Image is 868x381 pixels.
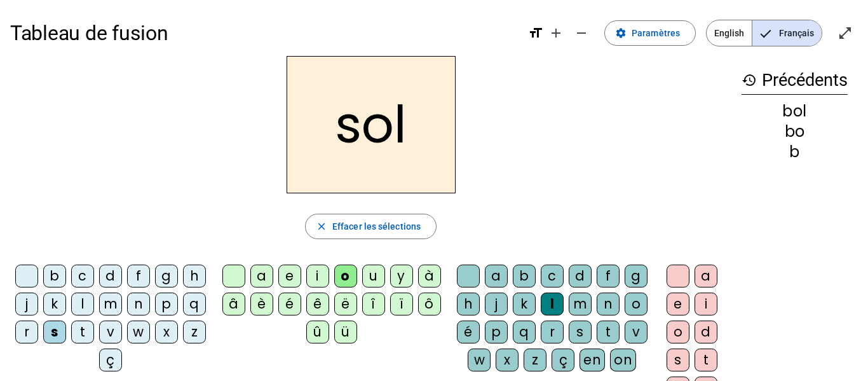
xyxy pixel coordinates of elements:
[15,293,38,315] div: j
[485,265,508,287] div: a
[390,293,413,315] div: ï
[485,321,508,343] div: p
[15,321,38,343] div: r
[548,25,564,41] mat-icon: add
[597,293,620,315] div: n
[528,25,543,41] mat-icon: format_size
[752,20,822,46] span: Français
[543,20,569,46] button: Augmenter la taille de la police
[155,265,178,287] div: g
[485,293,508,315] div: j
[513,321,536,343] div: q
[569,265,592,287] div: d
[742,73,757,88] mat-icon: history
[127,293,150,315] div: n
[43,265,66,287] div: b
[305,214,437,239] button: Effacer les sélections
[695,321,717,343] div: d
[155,293,178,315] div: p
[183,265,206,287] div: h
[597,321,620,343] div: t
[742,66,848,95] h3: Précédents
[362,293,385,315] div: î
[334,265,357,287] div: o
[99,293,122,315] div: m
[742,124,848,139] div: bo
[306,265,329,287] div: i
[418,265,441,287] div: à
[334,293,357,315] div: ë
[306,293,329,315] div: ê
[418,293,441,315] div: ô
[250,265,273,287] div: a
[332,219,421,234] span: Effacer les sélections
[127,321,150,343] div: w
[127,265,150,287] div: f
[10,13,518,53] h1: Tableau de fusion
[71,265,94,287] div: c
[306,321,329,343] div: û
[278,293,301,315] div: é
[513,293,536,315] div: k
[707,20,752,46] span: English
[43,321,66,343] div: s
[610,349,636,371] div: on
[541,265,564,287] div: c
[71,293,94,315] div: l
[695,349,717,371] div: t
[99,349,122,371] div: ç
[667,349,689,371] div: s
[580,349,605,371] div: en
[667,321,689,343] div: o
[362,265,385,287] div: u
[832,20,858,46] button: Entrer en plein écran
[604,20,696,46] button: Paramètres
[569,20,594,46] button: Diminuer la taille de la police
[99,265,122,287] div: d
[155,321,178,343] div: x
[632,25,680,41] span: Paramètres
[625,293,648,315] div: o
[183,293,206,315] div: q
[574,25,589,41] mat-icon: remove
[457,293,480,315] div: h
[597,265,620,287] div: f
[742,104,848,119] div: bol
[667,293,689,315] div: e
[99,321,122,343] div: v
[552,349,574,371] div: ç
[706,20,822,46] mat-button-toggle-group: Language selection
[468,349,491,371] div: w
[390,265,413,287] div: y
[837,25,853,41] mat-icon: open_in_full
[695,293,717,315] div: i
[569,321,592,343] div: s
[287,56,456,193] h2: sol
[496,349,519,371] div: x
[250,293,273,315] div: è
[183,321,206,343] div: z
[43,293,66,315] div: k
[71,321,94,343] div: t
[625,321,648,343] div: v
[615,27,627,39] mat-icon: settings
[524,349,546,371] div: z
[541,321,564,343] div: r
[316,221,327,232] mat-icon: close
[742,144,848,160] div: b
[569,293,592,315] div: m
[513,265,536,287] div: b
[278,265,301,287] div: e
[334,321,357,343] div: ü
[457,321,480,343] div: é
[541,293,564,315] div: l
[625,265,648,287] div: g
[222,293,245,315] div: â
[695,265,717,287] div: a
